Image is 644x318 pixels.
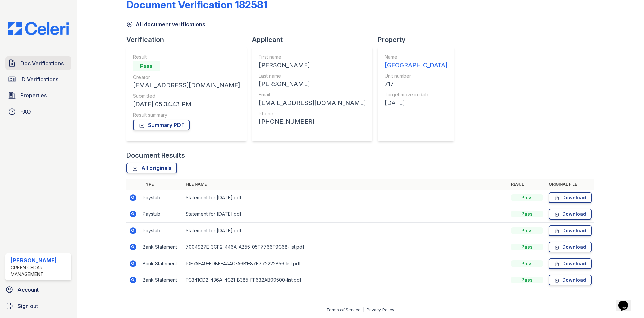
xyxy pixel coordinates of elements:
[133,74,240,81] div: Creator
[385,73,447,79] div: Unit number
[259,79,366,89] div: [PERSON_NAME]
[385,79,447,89] div: 717
[549,209,592,220] a: Download
[5,105,71,118] a: FAQ
[511,244,543,250] div: Pass
[385,61,447,70] div: [GEOGRAPHIC_DATA]
[20,75,58,83] span: ID Verifications
[133,61,160,71] div: Pass
[183,206,508,223] td: Statement for [DATE].pdf
[549,275,592,285] a: Download
[378,35,459,44] div: Property
[133,54,240,61] div: Result
[616,291,637,311] iframe: chat widget
[183,239,508,255] td: 7004927E-3CF2-446A-AB55-05F7766F9C68-list.pdf
[126,151,185,160] div: Document Results
[549,258,592,269] a: Download
[5,73,71,86] a: ID Verifications
[183,190,508,206] td: Statement for [DATE].pdf
[133,120,190,130] a: Summary PDF
[140,272,183,288] td: Bank Statement
[133,100,240,109] div: [DATE] 05:34:43 PM
[140,179,183,190] th: Type
[5,89,71,102] a: Properties
[20,59,64,67] span: Doc Verifications
[126,20,205,28] a: All document verifications
[140,206,183,223] td: Paystub
[385,54,447,70] a: Name [GEOGRAPHIC_DATA]
[140,223,183,239] td: Paystub
[3,283,74,296] a: Account
[511,211,543,217] div: Pass
[5,56,71,70] a: Doc Verifications
[511,194,543,201] div: Pass
[546,179,594,190] th: Original file
[259,110,366,117] div: Phone
[20,91,47,100] span: Properties
[508,179,546,190] th: Result
[11,256,69,264] div: [PERSON_NAME]
[17,286,39,294] span: Account
[133,112,240,118] div: Result summary
[549,192,592,203] a: Download
[367,307,394,312] a: Privacy Policy
[259,98,366,108] div: [EMAIL_ADDRESS][DOMAIN_NAME]
[549,225,592,236] a: Download
[17,302,38,310] span: Sign out
[11,264,69,278] div: Green Cedar Management
[511,277,543,283] div: Pass
[183,255,508,272] td: 10E7AE49-FDBE-4A4C-A6B1-87F772222B56-list.pdf
[385,98,447,108] div: [DATE]
[126,163,177,173] a: All originals
[183,272,508,288] td: FC341CD2-436A-4C21-B385-FF632AB00500-list.pdf
[20,108,31,116] span: FAQ
[140,255,183,272] td: Bank Statement
[133,93,240,100] div: Submitted
[3,22,74,35] img: CE_Logo_Blue-a8612792a0a2168367f1c8372b55b34899dd931a85d93a1a3d3e32e68fde9ad4.png
[363,307,364,312] div: |
[252,35,378,44] div: Applicant
[385,54,447,61] div: Name
[140,190,183,206] td: Paystub
[549,242,592,252] a: Download
[511,260,543,267] div: Pass
[259,61,366,70] div: [PERSON_NAME]
[511,227,543,234] div: Pass
[259,73,366,79] div: Last name
[183,223,508,239] td: Statement for [DATE].pdf
[259,54,366,61] div: First name
[326,307,361,312] a: Terms of Service
[126,35,252,44] div: Verification
[3,299,74,313] a: Sign out
[183,179,508,190] th: File name
[259,117,366,126] div: [PHONE_NUMBER]
[140,239,183,255] td: Bank Statement
[259,91,366,98] div: Email
[133,81,240,90] div: [EMAIL_ADDRESS][DOMAIN_NAME]
[385,91,447,98] div: Target move in date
